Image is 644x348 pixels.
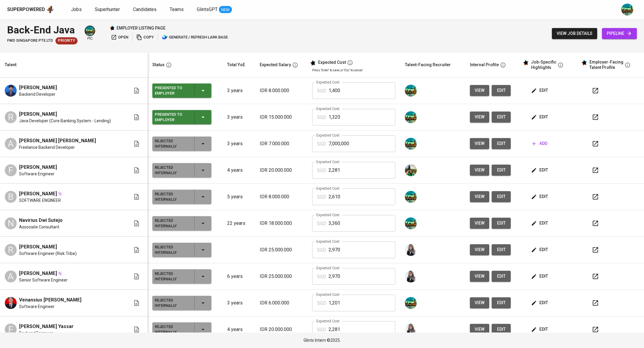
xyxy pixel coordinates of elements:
[19,111,57,118] span: [PERSON_NAME]
[492,218,511,229] button: edit
[19,197,61,203] span: SOFTWARE ENGINEER
[227,326,250,333] p: 4 years
[317,220,326,227] p: SGD
[405,111,417,123] img: a5d44b89-0c59-4c54-99d0-a63b29d42bd3.jpg
[19,330,53,336] span: Backend Engineer
[530,138,550,149] button: add
[492,297,511,308] button: edit
[470,271,489,282] button: view
[260,167,303,174] p: IDR 20.000.000
[405,270,417,282] img: sinta.windasari@glints.com
[133,6,158,13] a: Candidates
[219,7,232,13] span: NEW
[227,220,250,227] p: 22 years
[7,5,54,14] a: Superpoweredapp logo
[405,297,417,309] img: a5d44b89-0c59-4c54-99d0-a63b29d42bd3.jpg
[532,326,548,333] span: edit
[475,273,484,280] span: view
[475,326,484,333] span: view
[19,91,55,97] span: Backend Developer
[492,85,511,96] button: edit
[532,113,548,121] span: edit
[470,138,489,149] button: view
[155,217,190,230] div: Rejected Internally
[19,250,77,256] span: Software Engineer (Risk Tribe)
[155,137,190,150] div: Rejected Internally
[260,299,303,307] p: IDR 6.000.000
[7,38,53,44] span: FWD Singapore Pte Ltd
[532,140,547,147] span: add
[58,191,62,196] img: magic_wand.svg
[470,112,489,123] button: view
[19,296,81,304] span: Venansius [PERSON_NAME]
[530,297,550,308] button: edit
[133,7,157,12] span: Candidates
[5,191,17,203] div: B
[170,6,185,13] a: Teams
[260,193,303,200] p: IDR 8.000.000
[530,244,550,255] button: edit
[317,140,326,148] p: SGD
[581,60,587,66] img: glints_star.svg
[532,219,548,227] span: edit
[85,26,95,35] img: a5d44b89-0c59-4c54-99d0-a63b29d42bd3.jpg
[152,137,211,151] button: Rejected Internally
[152,296,211,310] button: Rejected Internally
[492,191,511,202] a: edit
[492,165,511,176] a: edit
[260,61,291,69] div: Expected Salary
[530,324,550,335] button: edit
[405,61,451,69] div: Talent-Facing Recruiter
[5,61,16,69] div: Talent
[109,33,130,42] a: open
[496,166,506,174] span: edit
[475,299,484,307] span: view
[532,166,548,174] span: edit
[492,138,511,149] button: edit
[55,38,78,44] span: Priority
[155,164,190,177] div: Rejected Internally
[475,219,484,227] span: view
[552,28,597,39] button: view job details
[155,84,190,97] div: Presented to Employer
[260,326,303,333] p: IDR 20.000.000
[55,37,78,44] div: New Job received from Demand Team
[19,171,55,177] span: Software Engineer
[19,304,55,310] span: Software Engineer
[227,299,250,307] p: 3 years
[7,23,78,37] div: Back-End Java
[5,164,17,176] div: F
[470,85,489,96] button: view
[492,112,511,123] button: edit
[197,7,218,12] span: GlintsGPT
[19,190,57,197] span: [PERSON_NAME]
[470,218,489,229] button: view
[532,299,548,307] span: edit
[318,60,346,65] div: Expected Cost
[5,217,17,229] div: N
[557,30,592,37] span: view job details
[317,247,326,254] p: SGD
[46,5,54,14] img: app logo
[475,113,484,121] span: view
[470,324,489,335] button: view
[317,326,326,333] p: SGD
[152,243,211,257] button: Rejected Internally
[227,167,250,174] p: 4 years
[152,163,211,177] button: Rejected Internally
[135,33,155,42] button: copy
[109,25,115,31] img: Glints Star
[19,144,75,150] span: Freelance Backend Developer
[155,111,190,124] div: Presented to Employer
[496,87,506,94] span: edit
[260,87,303,94] p: IDR 8.000.000
[532,273,548,280] span: edit
[227,193,250,200] p: 5 years
[405,217,417,229] img: a5d44b89-0c59-4c54-99d0-a63b29d42bd3.jpg
[19,84,57,91] span: [PERSON_NAME]
[152,61,165,69] div: Status
[197,6,232,13] a: GlintsGPT NEW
